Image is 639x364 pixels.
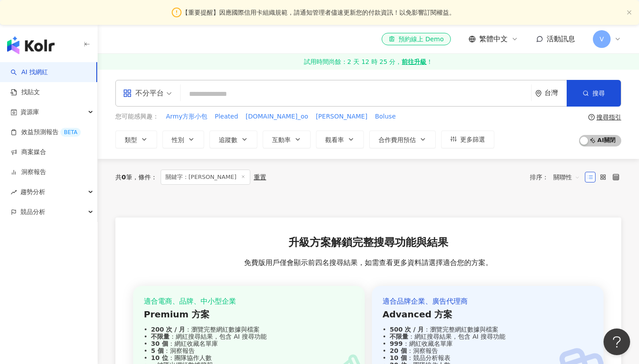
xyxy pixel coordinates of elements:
div: ：網紅收藏名單庫 [383,340,593,347]
span: 類型 [125,136,137,143]
span: 升級方案解鎖完整搜尋功能與結果 [288,235,448,250]
button: 類型 [115,131,157,148]
a: 商案媒合 [11,148,46,157]
div: 適合品牌企業、廣告代理商 [383,297,593,306]
button: 合作費用預估 [369,131,436,148]
div: ：網紅搜尋結果，包含 AI 搜尋功能 [144,333,354,340]
div: ：網紅收藏名單庫 [144,340,354,347]
strong: 20 個 [390,347,406,354]
strong: 999 [390,340,402,347]
div: 共 筆 [115,174,132,181]
div: 預約線上 Demo [389,35,444,44]
div: 台灣 [544,89,567,97]
span: 合作費用預估 [379,136,416,143]
button: Army方形小包 [166,112,208,122]
strong: 10 位 [151,354,168,361]
div: 適合電商、品牌、中小型企業 [144,297,354,306]
span: 趨勢分析 [20,182,45,202]
span: 追蹤數 [219,136,237,143]
span: rise [11,189,17,195]
div: ：團隊協作人數 [144,354,354,361]
span: V [600,34,604,44]
div: Advanced 方案 [383,308,593,320]
iframe: Help Scout Beacon - Open [603,328,630,355]
button: 互動率 [263,131,311,148]
strong: 30 個 [151,340,168,347]
div: ：瀏覽完整網紅數據與檔案 [383,326,593,333]
a: 效益預測報告BETA [11,128,81,137]
button: Boluse [375,112,396,122]
button: 觀看率 [316,131,364,148]
span: 性別 [172,136,184,143]
button: close [627,10,632,16]
span: Army方形小包 [166,112,207,121]
div: ：洞察報告 [144,347,354,354]
span: 互動率 [272,136,291,143]
div: 搜尋指引 [596,114,621,121]
a: searchAI 找網紅 [11,68,48,77]
strong: 前往升級 [402,57,426,66]
button: 更多篩選 [441,131,494,148]
button: 追蹤數 [209,131,257,148]
span: 競品分析 [20,202,45,222]
span: 繁體中文 [479,34,508,44]
div: 不分平台 [123,86,164,100]
span: [PERSON_NAME] [316,112,367,121]
strong: 不限量 [390,333,408,340]
span: appstore [123,89,132,98]
div: 排序： [530,170,585,184]
strong: 不限量 [151,333,170,340]
span: 免費版用戶僅會顯示前四名搜尋結果，如需查看更多資料請選擇適合您的方案。 [244,258,493,268]
div: ：洞察報告 [383,347,593,354]
span: 【重要提醒】因應國際信用卡組織規範，請通知管理者儘速更新您的付款資訊！以免影響訂閱權益。 [182,8,455,17]
div: ：瀏覽完整網紅數據與檔案 [144,326,354,333]
span: 資源庫 [20,102,39,122]
strong: 200 次 / 月 [151,326,185,333]
a: 找貼文 [11,88,40,97]
strong: 5 個 [151,347,164,354]
span: 0 [122,174,126,181]
strong: 10 個 [390,354,406,361]
a: 預約線上 Demo [382,33,451,45]
button: [DOMAIN_NAME]_oo [245,112,309,122]
span: 搜尋 [592,90,605,97]
div: 重置 [254,174,266,181]
span: 更多篩選 [460,136,485,143]
span: 活動訊息 [547,35,575,43]
span: 您可能感興趣： [115,112,159,121]
span: Boluse [375,112,396,121]
span: 觀看率 [325,136,344,143]
span: close [627,10,632,15]
span: 關鍵字：[PERSON_NAME] [161,170,250,185]
span: 關聯性 [553,170,580,184]
span: Pleated [215,112,238,121]
div: Premium 方案 [144,308,354,320]
button: [PERSON_NAME] [316,112,368,122]
span: [DOMAIN_NAME]_oo [246,112,308,121]
img: logo [7,36,55,54]
a: 洞察報告 [11,168,46,177]
a: 試用時間尚餘：2 天 12 時 25 分，前往升級！ [98,54,639,70]
span: environment [535,90,542,97]
div: ：網紅搜尋結果，包含 AI 搜尋功能 [383,333,593,340]
button: 性別 [162,131,204,148]
div: ：競品分析報表 [383,354,593,361]
button: Pleated [214,112,239,122]
span: 條件 ： [132,174,157,181]
strong: 500 次 / 月 [390,326,424,333]
button: 搜尋 [567,80,621,107]
span: question-circle [588,114,595,120]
